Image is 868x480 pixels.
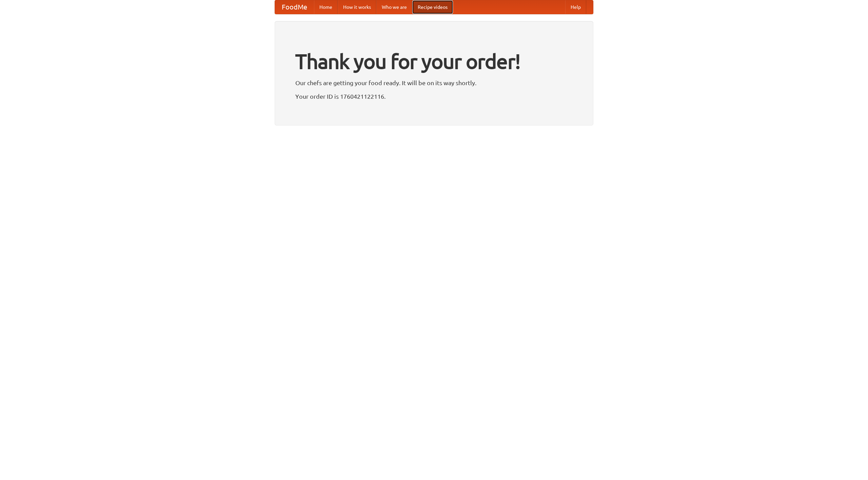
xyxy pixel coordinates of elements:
p: Our chefs are getting your food ready. It will be on its way shortly. [295,78,573,88]
a: Who we are [376,0,412,14]
a: Recipe videos [412,0,453,14]
a: How it works [338,0,376,14]
a: FoodMe [275,0,314,14]
a: Help [565,0,586,14]
a: Home [314,0,338,14]
h1: Thank you for your order! [295,45,573,78]
p: Your order ID is 1760421122116. [295,91,573,101]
